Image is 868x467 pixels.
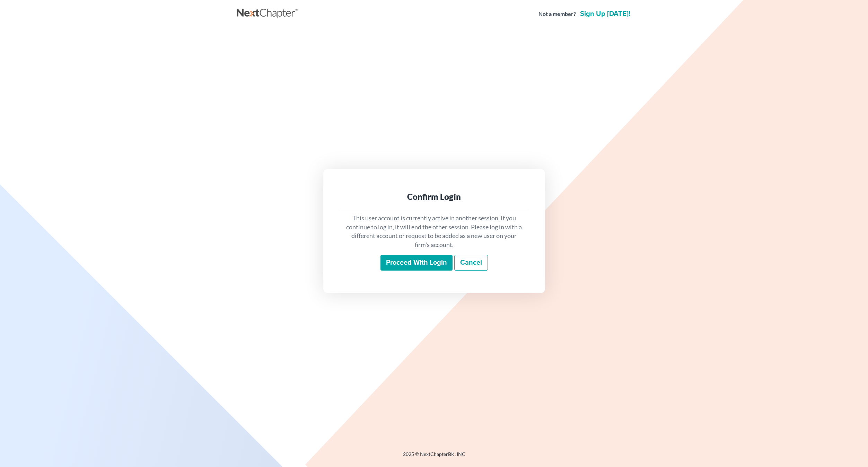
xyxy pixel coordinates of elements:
[454,255,488,271] a: Cancel
[237,451,632,463] div: 2025 © NextChapterBK, INC
[345,191,523,202] div: Confirm Login
[579,10,632,17] a: Sign up [DATE]!
[380,255,453,271] input: Proceed with login
[345,214,523,249] p: This user account is currently active in another session. If you continue to log in, it will end ...
[538,10,576,18] strong: Not a member?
